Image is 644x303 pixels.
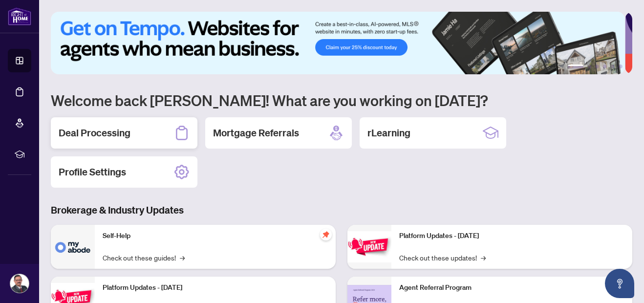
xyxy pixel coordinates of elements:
[611,65,615,68] button: 5
[59,126,130,140] h2: Deal Processing
[367,126,410,140] h2: rLearning
[320,229,332,240] span: pushpin
[595,65,599,68] button: 3
[51,225,95,269] img: Self-Help
[51,203,632,217] h3: Brokerage & Industry Updates
[213,126,299,140] h2: Mortgage Referrals
[8,7,31,25] img: logo
[603,65,607,68] button: 4
[51,91,632,109] h1: Welcome back [PERSON_NAME]! What are you working on [DATE]?
[568,65,583,68] button: 1
[59,165,126,179] h2: Profile Settings
[399,282,624,293] p: Agent Referral Program
[399,252,486,263] a: Check out these updates!→
[103,252,185,263] a: Check out these guides!→
[587,65,591,68] button: 2
[10,274,29,293] img: Profile Icon
[103,231,328,241] p: Self-Help
[619,65,623,68] button: 6
[481,252,486,263] span: →
[180,252,185,263] span: →
[399,231,624,241] p: Platform Updates - [DATE]
[605,269,634,298] button: Open asap
[103,282,328,293] p: Platform Updates - [DATE]
[51,12,625,74] img: Slide 0
[347,231,391,262] img: Platform Updates - June 23, 2025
